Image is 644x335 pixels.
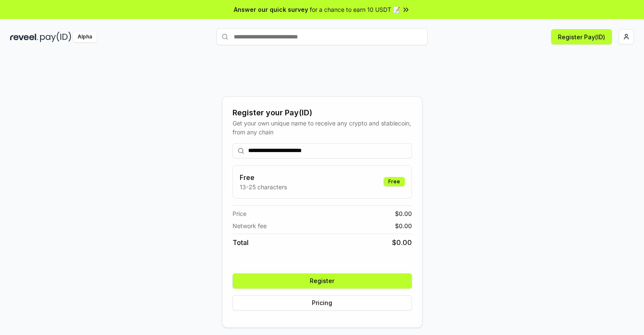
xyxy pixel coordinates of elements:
[395,221,412,230] span: $ 0.00
[384,177,405,186] div: Free
[10,32,38,42] img: reveel_dark
[310,5,400,14] span: for a chance to earn 10 USDT 📝
[234,5,308,14] span: Answer our quick survey
[240,172,287,182] h3: Free
[395,209,412,218] span: $ 0.00
[40,32,71,42] img: pay_id
[233,221,267,230] span: Network fee
[392,237,412,248] span: $ 0.00
[233,295,412,310] button: Pricing
[551,29,612,44] button: Register Pay(ID)
[233,237,249,248] span: Total
[240,182,287,191] p: 13-25 characters
[233,209,246,218] span: Price
[233,119,412,136] div: Get your own unique name to receive any crypto and stablecoin, from any chain
[233,107,412,119] div: Register your Pay(ID)
[73,32,97,42] div: Alpha
[233,273,412,289] button: Register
